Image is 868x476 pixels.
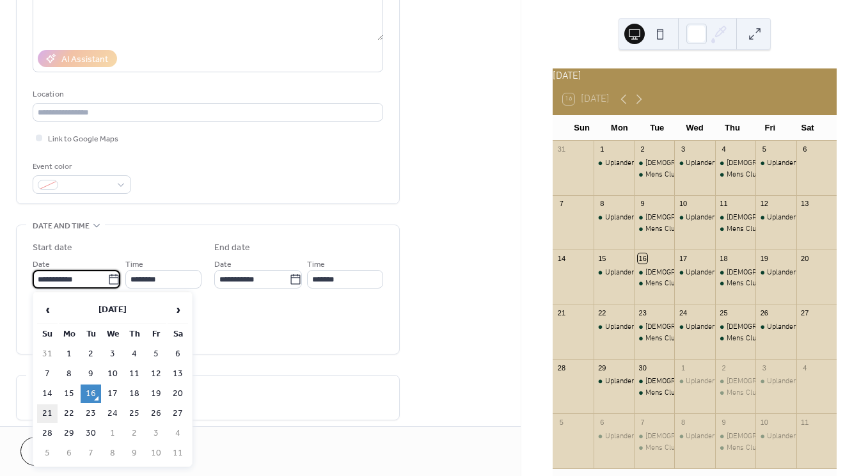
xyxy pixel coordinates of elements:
[307,258,325,271] span: Time
[81,345,101,363] td: 2
[33,88,381,101] div: Location
[634,267,674,278] div: Ladies Club
[81,404,101,423] td: 23
[168,424,188,443] td: 4
[37,424,58,443] td: 28
[124,444,145,463] td: 9
[81,444,101,463] td: 7
[124,325,145,344] th: Th
[755,267,796,278] div: Uplanders
[594,158,634,169] div: Uplanders
[755,322,796,333] div: Uplanders
[715,431,755,442] div: Ladies Club
[594,322,634,333] div: Uplanders
[33,241,72,255] div: Start date
[727,322,815,333] div: [DEMOGRAPHIC_DATA] Club
[645,388,679,399] div: Mens Club
[686,322,719,333] div: Uplanders
[168,297,187,322] span: ›
[719,253,729,263] div: 18
[645,158,734,169] div: [DEMOGRAPHIC_DATA] Club
[556,253,566,263] div: 14
[634,333,674,344] div: Mens Club
[686,212,719,223] div: Uplanders
[556,417,566,427] div: 5
[605,212,638,223] div: Uplanders
[678,363,688,372] div: 1
[634,224,674,235] div: Mens Club
[686,431,719,442] div: Uplanders
[789,115,826,141] div: Sat
[634,376,674,387] div: Ladies Club
[634,388,674,399] div: Mens Club
[605,267,638,278] div: Uplanders
[556,199,566,209] div: 7
[605,376,638,387] div: Uplanders
[759,145,769,154] div: 5
[727,158,815,169] div: [DEMOGRAPHIC_DATA] Club
[645,212,734,223] div: [DEMOGRAPHIC_DATA] Club
[597,417,607,427] div: 6
[715,388,755,399] div: Mens Club
[759,253,769,263] div: 19
[767,212,800,223] div: Uplanders
[81,365,101,383] td: 9
[800,199,810,209] div: 13
[37,385,58,403] td: 14
[767,322,800,333] div: Uplanders
[759,199,769,209] div: 12
[800,145,810,154] div: 6
[715,333,755,344] div: Mens Club
[124,424,145,443] td: 2
[678,199,688,209] div: 10
[645,278,679,289] div: Mens Club
[563,115,601,141] div: Sun
[715,443,755,454] div: Mens Club
[638,417,647,427] div: 7
[727,388,760,399] div: Mens Club
[146,385,166,403] td: 19
[678,145,688,154] div: 3
[146,365,166,383] td: 12
[755,431,796,442] div: Uplanders
[168,444,188,463] td: 11
[33,219,90,233] span: Date and time
[102,345,123,363] td: 3
[759,308,769,318] div: 26
[686,267,719,278] div: Uplanders
[634,443,674,454] div: Mens Club
[645,333,679,344] div: Mens Club
[168,345,188,363] td: 6
[727,212,815,223] div: [DEMOGRAPHIC_DATA] Club
[727,278,760,289] div: Mens Club
[102,444,123,463] td: 8
[146,345,166,363] td: 5
[800,417,810,427] div: 11
[59,325,79,344] th: Mo
[124,385,145,403] td: 18
[715,278,755,289] div: Mens Club
[81,385,101,403] td: 16
[594,212,634,223] div: Uplanders
[715,376,755,387] div: Ladies Club
[674,376,714,387] div: Uplanders
[37,444,58,463] td: 5
[638,199,647,209] div: 9
[601,115,638,141] div: Mon
[800,308,810,318] div: 27
[715,212,755,223] div: Ladies Club
[20,437,99,466] button: Cancel
[719,308,729,318] div: 25
[674,212,714,223] div: Uplanders
[124,365,145,383] td: 11
[33,258,50,271] span: Date
[727,267,815,278] div: [DEMOGRAPHIC_DATA] Club
[638,115,676,141] div: Tue
[81,424,101,443] td: 30
[767,267,800,278] div: Uplanders
[597,363,607,372] div: 29
[605,158,638,169] div: Uplanders
[59,345,79,363] td: 1
[638,308,647,318] div: 23
[168,365,188,383] td: 13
